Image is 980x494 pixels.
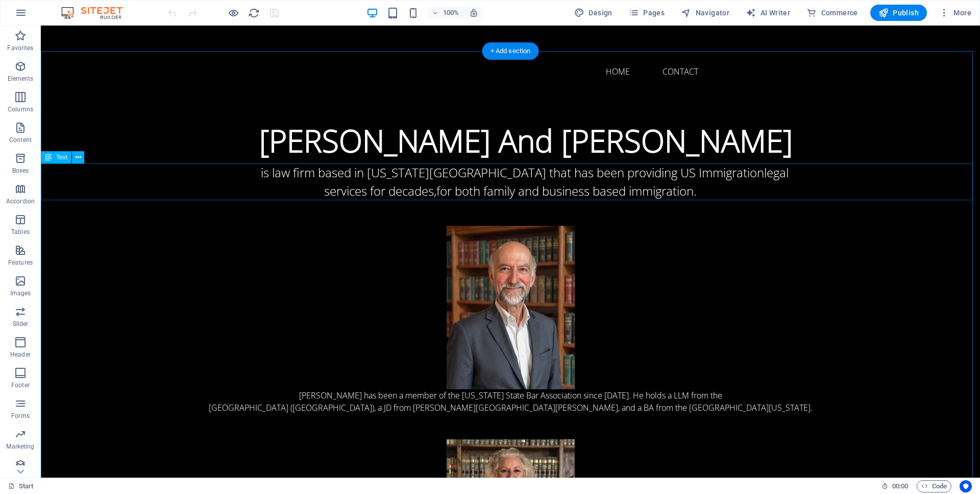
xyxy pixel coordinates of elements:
[12,167,29,175] p: Boxes
[8,258,33,267] p: Features
[921,480,947,492] span: Code
[6,442,34,451] p: Marketing
[443,7,459,19] h6: 100%
[8,480,34,492] a: Click to cancel selection. Double-click to open Pages
[10,350,31,359] p: Header
[8,75,34,83] p: Elements
[899,482,901,490] span: :
[939,8,971,18] span: More
[570,5,617,21] div: Design (Ctrl+Alt+Y)
[878,8,919,18] span: Publish
[625,5,669,21] button: Pages
[806,8,858,18] span: Commerce
[681,8,729,18] span: Navigator
[870,5,927,21] button: Publish
[742,5,794,21] button: AI Writer
[427,7,463,19] button: 100%
[881,480,909,492] h6: Session time
[227,7,239,19] button: Click here to leave preview mode and continue editing
[746,8,790,18] span: AI Writer
[677,5,733,21] button: Navigator
[935,5,975,21] button: More
[56,154,67,160] span: Text
[469,8,478,17] i: On resize automatically adjust zoom level to fit chosen device.
[9,136,32,144] p: Content
[482,42,539,60] div: + Add section
[917,480,951,492] button: Code
[11,412,30,420] p: Forms
[11,381,30,389] p: Footer
[248,7,260,19] button: reload
[7,44,33,52] p: Favorites
[6,197,35,205] p: Accordion
[13,320,29,328] p: Slider
[59,7,135,19] img: Editor Logo
[570,5,617,21] button: Design
[10,289,31,297] p: Images
[629,8,665,18] span: Pages
[11,228,30,236] p: Tables
[574,8,612,18] span: Design
[248,7,260,19] i: Reload page
[960,480,972,492] button: Usercentrics
[892,480,908,492] span: 00 00
[8,105,33,113] p: Columns
[802,5,862,21] button: Commerce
